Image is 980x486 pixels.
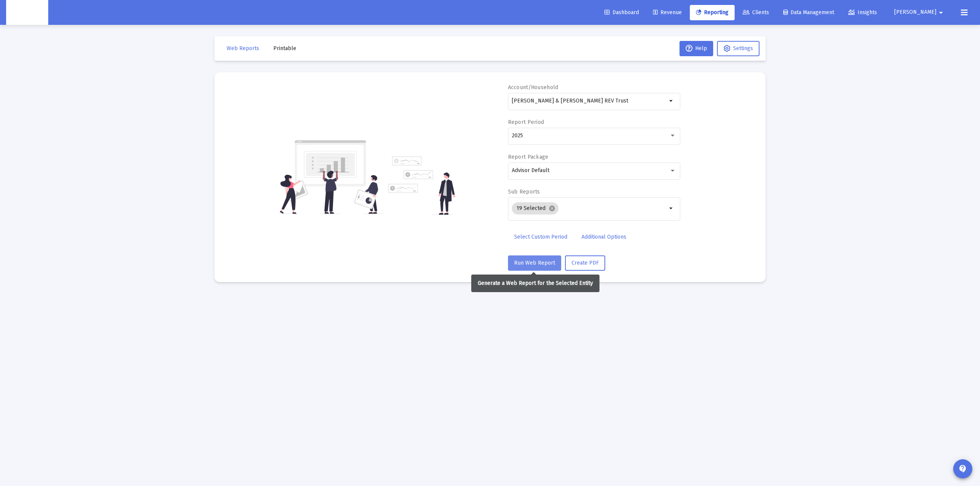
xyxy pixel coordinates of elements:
span: Insights [848,9,877,16]
button: Settings [717,41,759,56]
span: Dashboard [604,9,639,16]
button: Printable [267,41,302,56]
img: reporting-alt [388,156,455,215]
mat-icon: arrow_drop_down [936,5,946,20]
span: Data Management [783,9,834,16]
span: Select Custom Period [514,234,567,240]
input: Search or select an account or household [512,98,667,104]
a: Clients [737,5,775,20]
span: Run Web Report [514,260,555,266]
label: Report Period [508,119,544,125]
a: Reporting [690,5,735,20]
span: Create PDF [572,260,599,266]
span: Web Reports [227,45,259,52]
button: [PERSON_NAME] [885,5,955,20]
img: reporting [278,139,384,215]
a: Dashboard [598,5,645,20]
mat-icon: arrow_drop_down [667,96,676,106]
a: Insights [842,5,883,20]
a: Data Management [777,5,840,20]
mat-chip: 19 Selected [512,202,559,215]
button: Help [679,41,713,56]
mat-icon: cancel [549,205,555,212]
mat-icon: contact_support [958,464,967,473]
span: Settings [733,45,753,52]
span: Advisor Default [512,167,549,174]
label: Report Package [508,154,549,160]
span: Printable [273,45,296,52]
button: Run Web Report [508,255,561,271]
span: [PERSON_NAME] [894,9,936,16]
label: Account/Household [508,84,559,91]
mat-chip-list: Selection [512,201,667,216]
button: Web Reports [220,41,265,56]
button: Create PDF [565,255,605,271]
img: Dashboard [12,5,42,20]
a: Revenue [647,5,688,20]
span: 2025 [512,132,523,139]
span: Additional Options [581,234,626,240]
label: Sub Reports [508,189,540,195]
span: Clients [743,9,769,16]
span: Revenue [653,9,682,16]
span: Reporting [696,9,728,16]
span: Help [686,45,707,52]
mat-icon: arrow_drop_down [667,204,676,213]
